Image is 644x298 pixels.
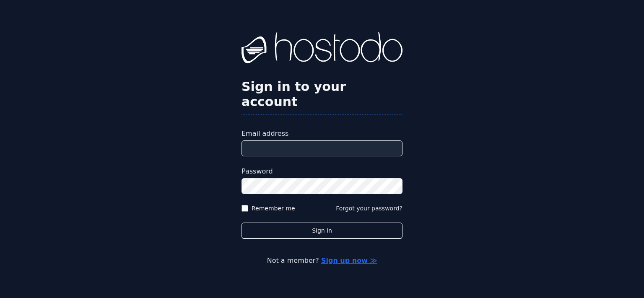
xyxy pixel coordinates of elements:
h2: Sign in to your account [241,79,402,109]
button: Forgot your password? [336,204,402,212]
p: Not a member? [40,256,604,266]
img: Hostodo [241,32,402,66]
label: Password [241,166,402,176]
label: Remember me [252,204,295,212]
label: Email address [241,129,402,139]
a: Sign up now ≫ [321,257,377,264]
button: Sign in [241,223,402,239]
